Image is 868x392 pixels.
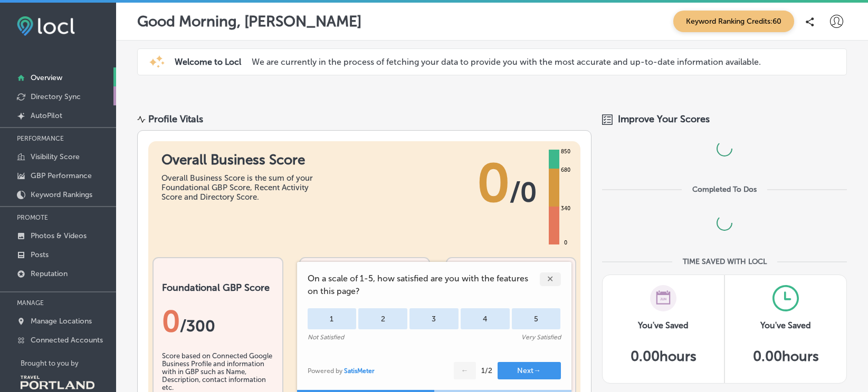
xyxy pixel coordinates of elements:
[162,282,274,293] h2: Foundational GBP Score
[137,13,361,30] p: Good Morning, [PERSON_NAME]
[454,362,476,379] button: ←
[638,320,689,330] h3: You've Saved
[683,257,767,266] div: TIME SAVED WITH LOCL
[753,348,819,365] h5: 0.00 hours
[477,152,510,215] span: 0
[559,166,573,174] div: 680
[162,304,274,339] div: 0
[31,231,87,240] p: Photos & Videos
[618,113,710,125] span: Improve Your Scores
[692,185,757,194] div: Completed To Dos
[540,272,561,286] div: ✕
[760,320,811,330] h3: You've Saved
[512,308,561,329] div: 5
[148,113,203,125] div: Profile Vitals
[161,173,320,202] div: Overall Business Score is the sum of your Foundational GBP Score, Recent Activity Score and Direc...
[252,57,761,67] p: We are currently in the process of fetching your data to provide you with the most accurate and u...
[31,152,80,161] p: Visibility Score
[17,16,75,36] img: fda3e92497d09a02dc62c9cd864e3231.png
[308,367,375,375] div: Powered by
[358,308,407,329] div: 2
[31,250,49,259] p: Posts
[562,239,569,247] div: 0
[559,204,573,213] div: 340
[308,308,357,329] div: 1
[161,152,320,168] h1: Overall Business Score
[510,177,537,208] span: / 0
[631,348,697,365] h5: 0.00 hours
[31,336,103,345] p: Connected Accounts
[461,308,510,329] div: 4
[31,317,92,326] p: Manage Locations
[31,190,92,199] p: Keyword Rankings
[559,148,573,156] div: 850
[180,317,215,336] span: / 300
[31,171,92,180] p: GBP Performance
[31,111,62,120] p: AutoPilot
[481,366,492,375] div: 1 / 2
[31,73,62,82] p: Overview
[308,272,540,298] span: On a scale of 1-5, how satisfied are you with the features on this page?
[498,362,561,379] button: Next→
[21,359,116,367] p: Brought to you by
[673,11,794,32] span: Keyword Ranking Credits: 60
[31,269,68,278] p: Reputation
[21,376,94,389] img: Travel Portland
[31,92,81,101] p: Directory Sync
[344,367,375,375] a: SatisMeter
[521,334,561,341] div: Very Satisfied
[409,308,459,329] div: 3
[175,57,241,67] span: Welcome to Locl
[308,334,344,341] div: Not Satisfied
